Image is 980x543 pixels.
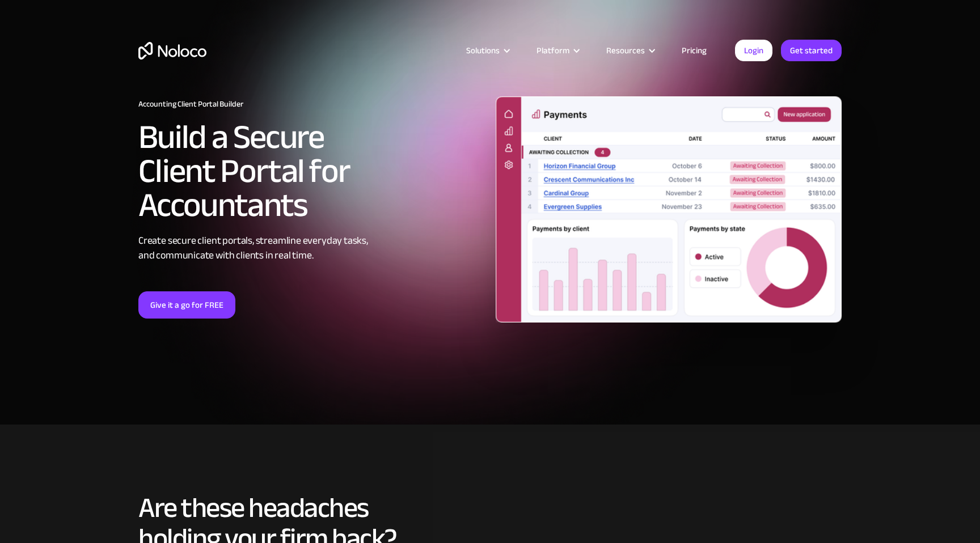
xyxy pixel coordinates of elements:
a: Give it a go for FREE [138,291,235,319]
a: Pricing [668,43,721,58]
div: Solutions [452,43,522,58]
a: Get started [781,40,842,61]
div: Resources [592,43,668,58]
a: Login [735,40,772,61]
div: Create secure client portals, streamline everyday tasks, and communicate with clients in real time. [138,234,484,263]
a: home [138,42,206,60]
div: Platform [522,43,592,58]
div: Resources [606,43,645,58]
h2: Build a Secure Client Portal for Accountants [138,120,484,222]
div: Solutions [466,43,500,58]
div: Platform [537,43,569,58]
